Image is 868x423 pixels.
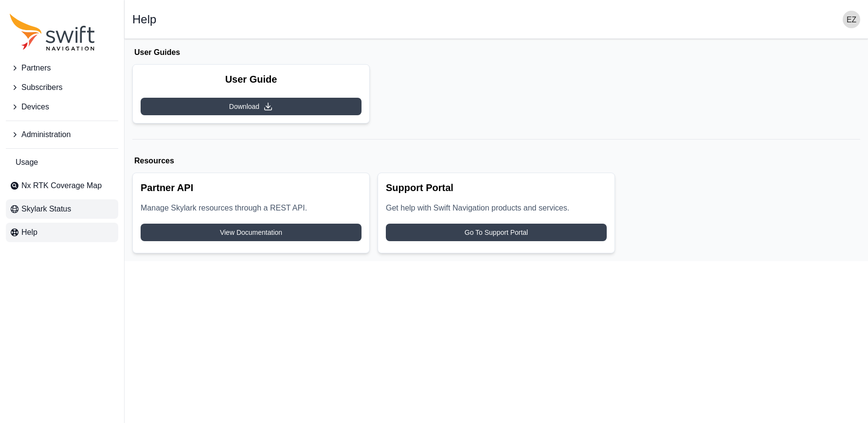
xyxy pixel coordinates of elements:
[21,227,37,238] span: Help
[6,78,118,97] button: Subscribers
[16,157,38,168] span: Usage
[6,199,118,219] a: Skylark Status
[229,102,259,111] span: Download
[843,11,860,28] img: user photo
[220,228,282,237] span: View Documentation
[21,62,51,74] span: Partners
[141,72,362,86] h2: User Guide
[21,129,71,141] span: Administration
[21,82,62,93] span: Subscribers
[141,202,362,220] p: Manage Skylark resources through a REST API.
[386,224,607,241] a: Go To Support Portal
[141,98,362,115] a: Download
[6,97,118,117] button: Devices
[21,203,71,215] span: Skylark Status
[21,180,102,192] span: Nx RTK Coverage Map
[386,202,607,220] p: Get help with Swift Navigation products and services.
[6,223,118,242] a: Help
[386,181,607,198] h2: Support Portal
[6,125,118,144] button: Administration
[465,228,528,237] span: Go To Support Portal
[6,176,118,195] a: Nx RTK Coverage Map
[21,101,49,113] span: Devices
[6,153,118,172] a: Usage
[132,14,156,25] h1: Help
[141,181,362,198] h2: Partner API
[141,224,362,241] a: View Documentation
[6,58,118,78] button: Partners
[134,47,860,58] h1: User Guides
[134,155,860,167] h1: Resources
